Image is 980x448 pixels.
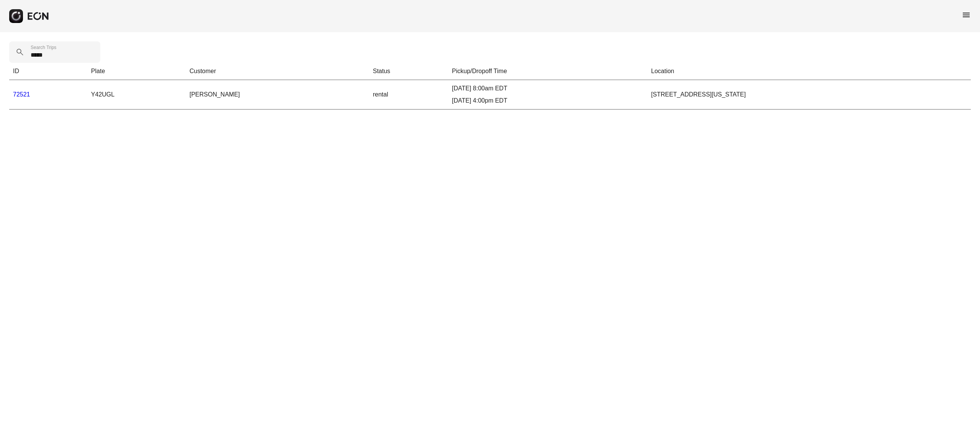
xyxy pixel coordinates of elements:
td: [PERSON_NAME] [186,80,369,110]
td: Y42UGL [87,80,186,110]
th: Plate [87,63,186,80]
th: Pickup/Dropoff Time [448,63,647,80]
th: ID [9,63,87,80]
th: Location [647,63,971,80]
div: [DATE] 8:00am EDT [452,84,644,93]
th: Status [369,63,448,80]
td: [STREET_ADDRESS][US_STATE] [647,80,971,110]
div: [DATE] 4:00pm EDT [452,96,644,105]
a: 72521 [13,91,30,98]
span: menu [962,10,971,20]
label: Search Trips [31,44,56,51]
td: rental [369,80,448,110]
th: Customer [186,63,369,80]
